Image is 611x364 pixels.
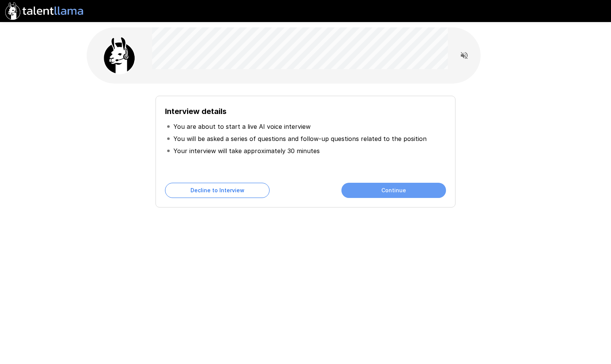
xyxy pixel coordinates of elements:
[165,183,270,198] button: Decline to Interview
[341,183,446,198] button: Continue
[173,146,320,155] p: Your interview will take approximately 30 minutes
[173,134,427,143] p: You will be asked a series of questions and follow-up questions related to the position
[165,107,227,116] b: Interview details
[457,48,472,63] button: Read questions aloud
[173,122,311,131] p: You are about to start a live AI voice interview
[100,36,138,74] img: llama_clean.png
